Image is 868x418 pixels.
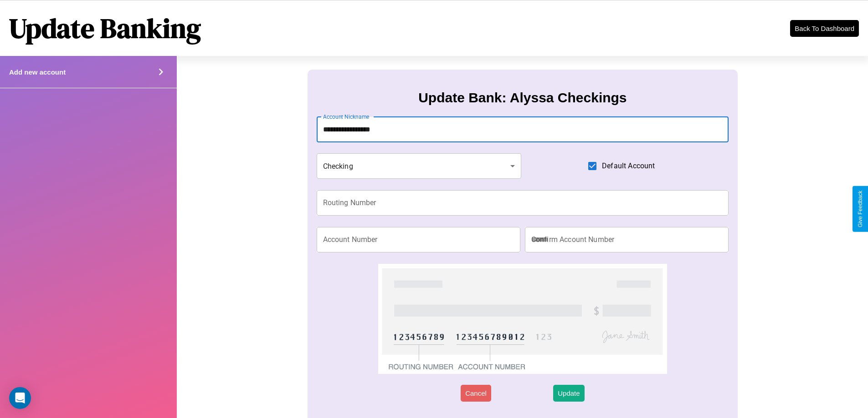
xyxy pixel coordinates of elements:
img: check [378,264,667,374]
label: Account Nickname [323,113,370,121]
div: Checking [317,153,522,179]
button: Back To Dashboard [790,20,859,37]
button: Cancel [461,385,491,402]
div: Open Intercom Messenger [9,387,31,409]
h4: Add new account [9,68,66,76]
h3: Update Bank: Alyssa Checkings [418,90,627,106]
div: Give Feedback [857,191,863,227]
h1: Update Banking [9,10,201,47]
button: Update [553,385,584,402]
span: Default Account [602,161,655,171]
